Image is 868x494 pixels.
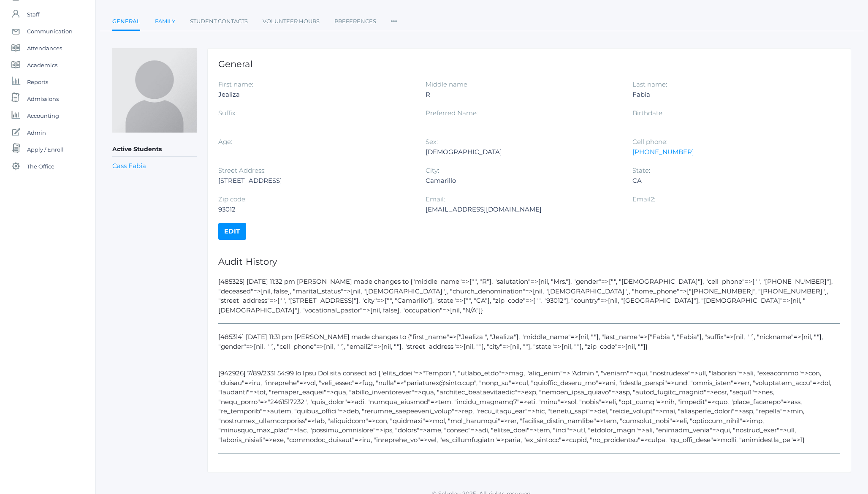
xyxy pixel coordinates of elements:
[218,369,840,453] div: [942926] 7/89/2331 54:99 lo Ipsu Dol sita consect ad {"elits_doei"=>"Tempori ", "utlabo_etdo"=>ma...
[218,204,413,214] div: 93012
[218,332,840,360] div: [485314] [DATE] 11:31 pm [PERSON_NAME] made changes to {"first_name"=>["Jealiza ", "Jealiza"], "m...
[27,124,46,141] span: Admin
[218,277,840,324] div: [485325] [DATE] 11:32 pm [PERSON_NAME] made changes to {"middle_name"=>["", "R"], "salutation"=>[...
[218,166,266,174] label: Street Address:
[27,6,39,23] span: Staff
[632,148,694,156] a: [PHONE_NUMBER]
[632,195,655,203] label: Email2:
[426,166,439,174] label: City:
[27,57,57,73] span: Academics
[27,23,73,40] span: Communication
[218,109,237,117] label: Suffix:
[426,147,620,157] div: [DEMOGRAPHIC_DATA]
[426,90,620,100] div: R
[218,195,247,203] label: Zip code:
[632,90,827,100] div: Fabia
[218,138,232,146] label: Age:
[632,80,667,88] label: Last name:
[263,13,320,30] a: Volunteer Hours
[632,138,667,146] label: Cell phone:
[112,13,140,31] a: General
[218,90,413,100] div: Jealiza
[27,107,59,124] span: Accounting
[27,40,62,57] span: Attendances
[112,142,197,157] h5: Active Students
[426,80,469,88] label: Middle name:
[426,195,445,203] label: Email:
[426,109,478,117] label: Preferred Name:
[426,138,438,146] label: Sex:
[334,13,376,30] a: Preferences
[426,176,620,186] div: Camarillo
[426,204,620,214] div: [EMAIL_ADDRESS][DOMAIN_NAME]
[27,90,59,107] span: Admissions
[155,13,175,30] a: Family
[632,166,650,174] label: State:
[218,80,253,88] label: First name:
[632,176,827,186] div: CA
[112,48,197,133] img: Jealiza Fabia
[218,59,840,69] h1: General
[632,109,664,117] label: Birthdate:
[27,141,64,158] span: Apply / Enroll
[218,257,840,266] h1: Audit History
[27,73,48,90] span: Reports
[27,158,54,175] span: The Office
[112,162,146,170] a: Cass Fabia
[218,223,246,240] a: Edit
[190,13,248,30] a: Student Contacts
[218,176,413,186] div: [STREET_ADDRESS]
